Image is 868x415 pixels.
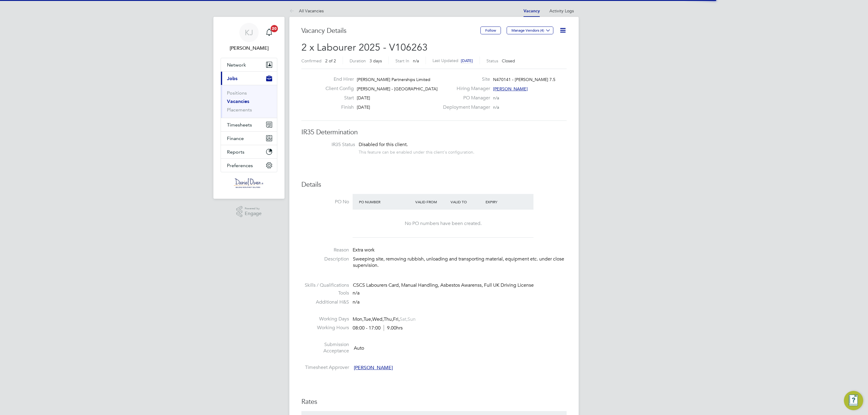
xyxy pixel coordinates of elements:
[301,364,349,371] label: Timesheet Approver
[301,316,349,322] label: Working Days
[439,76,490,83] label: Site
[372,316,384,322] span: Wed,
[301,199,349,205] label: PO No
[227,76,237,81] span: Jobs
[245,206,262,211] span: Powered by
[221,118,277,131] button: Timesheets
[301,325,349,331] label: Working Hours
[413,58,419,64] span: n/a
[357,105,370,110] span: [DATE]
[227,122,252,128] span: Timesheets
[439,95,490,101] label: PO Manager
[325,58,336,64] span: 2 of 2
[227,98,249,104] a: Vacancies
[301,398,567,406] h3: Rates
[353,247,375,253] span: Extra work
[221,159,277,172] button: Preferences
[484,196,519,207] div: Expiry
[301,256,349,262] label: Description
[524,8,540,14] a: Vacancy
[480,27,501,34] button: Follow
[359,142,408,148] span: Disabled for this client.
[357,196,414,207] div: PO Number
[493,95,499,101] span: n/a
[486,58,498,64] label: Status
[301,290,349,296] label: Tools
[354,345,364,351] span: Auto
[370,58,382,64] span: 3 days
[353,290,360,296] span: n/a
[353,282,567,289] div: CSCS Labourers Card, Manual Handling, Asbestos Awarenss, Full UK Driving License
[221,132,277,145] button: Finance
[321,86,354,92] label: Client Config
[227,62,246,68] span: Network
[844,391,863,410] button: Engage Resource Center
[227,107,252,113] a: Placements
[227,163,253,168] span: Preferences
[549,8,574,14] a: Activity Logs
[301,58,322,64] label: Confirmed
[221,45,277,52] span: Katherine Jacobs
[384,316,393,322] span: Thu,
[234,178,264,188] img: danielowen-logo-retina.png
[393,316,400,322] span: Fri,
[384,325,403,331] span: 9.00hrs
[493,86,528,92] span: [PERSON_NAME]
[289,8,324,14] a: All Vacancies
[439,104,490,111] label: Deployment Manager
[221,178,277,188] a: Go to home page
[301,282,349,289] label: Skills / Qualifications
[414,196,449,207] div: Valid From
[502,58,515,64] span: Closed
[321,76,354,83] label: End Hirer
[301,342,349,354] label: Submission Acceptance
[350,58,366,64] label: Duration
[507,27,553,34] button: Manage Vendors (4)
[400,316,407,322] span: Sat,
[307,142,355,148] label: IR35 Status
[353,325,403,331] div: 08:00 - 17:00
[353,256,567,269] p: Sweeping site, removing rubbish, unloading and transporting material, equipment etc. under close ...
[227,149,244,155] span: Reports
[354,365,393,371] span: [PERSON_NAME]
[353,299,360,305] span: n/a
[359,220,527,227] div: No PO numbers have been created.
[449,196,484,207] div: Valid To
[221,58,277,71] button: Network
[493,77,555,82] span: N470141 - [PERSON_NAME] 7.5
[301,299,349,305] label: Additional H&S
[461,58,473,63] span: [DATE]
[227,136,244,141] span: Finance
[245,29,253,36] span: KJ
[301,42,428,53] span: 2 x Labourer 2025 - V106263
[227,90,247,96] a: Positions
[359,148,474,155] div: This feature can be enabled under this client's configuration.
[321,95,354,101] label: Start
[407,316,416,322] span: Sun
[301,27,480,35] h3: Vacancy Details
[432,58,458,63] label: Last Updated
[271,25,278,32] span: 20
[357,95,370,101] span: [DATE]
[221,72,277,85] button: Jobs
[221,145,277,158] button: Reports
[363,316,372,322] span: Tue,
[357,77,430,82] span: [PERSON_NAME] Partnerships Limited
[221,23,277,52] a: KJ[PERSON_NAME]
[213,17,285,199] nav: Main navigation
[301,180,567,189] h3: Details
[301,247,349,253] label: Reason
[263,23,275,42] a: 20
[353,316,363,322] span: Mon,
[321,104,354,111] label: Finish
[236,206,262,217] a: Powered byEngage
[395,58,409,64] label: Start In
[221,85,277,118] div: Jobs
[439,86,490,92] label: Hiring Manager
[357,86,438,92] span: [PERSON_NAME] - [GEOGRAPHIC_DATA]
[301,128,567,137] h3: IR35 Determination
[493,105,499,110] span: n/a
[245,211,262,216] span: Engage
